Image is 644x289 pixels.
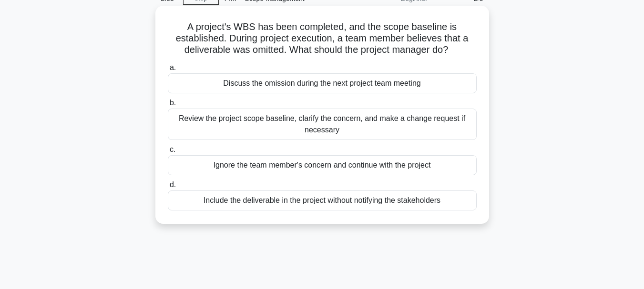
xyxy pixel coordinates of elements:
div: Ignore the team member's concern and continue with the project [168,155,477,175]
div: Review the project scope baseline, clarify the concern, and make a change request if necessary [168,109,477,140]
h5: A project's WBS has been completed, and the scope baseline is established. During project executi... [167,21,478,56]
span: c. [170,145,175,153]
span: a. [170,63,176,71]
div: Include the deliverable in the project without notifying the stakeholders [168,190,477,210]
span: b. [170,99,176,107]
div: Discuss the omission during the next project team meeting [168,73,477,93]
span: d. [170,180,176,189]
